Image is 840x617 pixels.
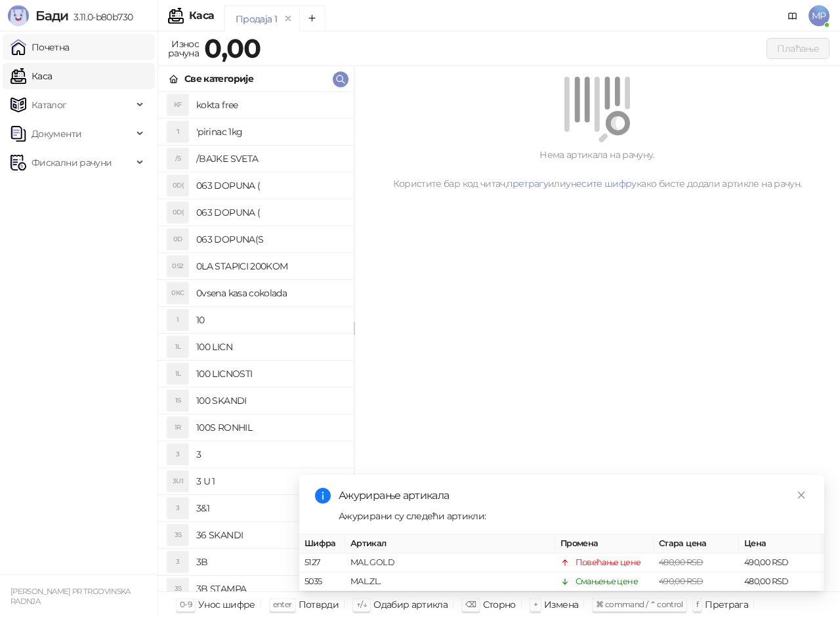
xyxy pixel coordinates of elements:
[555,534,654,553] th: Промена
[10,34,70,60] a: Почетна
[808,5,829,26] span: MP
[167,551,188,572] div: 3
[370,148,824,191] div: Нема артикала на рачуну. Користите бар код читач, или како бисте додали артикле на рачун.
[576,575,638,588] div: Смањење цене
[273,599,292,609] span: enter
[204,32,261,64] strong: 0,00
[794,488,808,502] a: Close
[158,92,354,591] div: grid
[10,63,52,89] a: Каса
[167,309,188,330] div: 1
[373,596,448,613] div: Одабир артикла
[345,534,555,553] th: Артикал
[534,599,537,609] span: +
[31,121,81,147] span: Документи
[167,444,188,465] div: 3
[196,148,343,169] h4: /BAJKE SVETA
[339,509,808,523] div: Ажурирани су следећи артикли:
[196,551,343,572] h4: 3B
[659,557,703,567] span: 480,00 RSD
[196,256,343,277] h4: 0LA STAPICI 200KOM
[31,149,112,176] span: Фискални рачуни
[184,71,253,86] div: Све категорије
[196,525,343,546] h4: 36 SKANDI
[167,525,188,546] div: 3S
[35,8,68,24] span: Бади
[705,596,748,613] div: Претрага
[465,599,476,609] span: ⌫
[167,336,188,357] div: 1L
[196,175,343,196] h4: 063 DOPUNA (
[345,553,555,572] td: MAL GOLD
[8,5,29,26] img: Logo
[196,471,343,492] h4: 3 U 1
[483,596,516,613] div: Сторно
[196,390,343,411] h4: 100 SKANDI
[739,534,824,553] th: Цена
[507,178,548,189] a: претрагу
[167,94,188,115] div: KF
[739,553,824,572] td: 490,00 RSD
[167,471,188,492] div: 3U1
[315,488,331,504] span: info-circle
[236,12,277,26] div: Продаја 1
[339,488,808,504] div: Ажурирање артикала
[566,178,637,189] a: унесите шифру
[196,309,343,330] h4: 10
[196,121,343,142] h4: 'pirinac 1kg
[198,596,255,613] div: Унос шифре
[31,92,67,118] span: Каталог
[68,11,133,23] span: 3.11.0-b80b730
[659,576,703,586] span: 490,00 RSD
[167,148,188,169] div: /S
[196,283,343,304] h4: 0vsena kasa cokolada
[167,202,188,223] div: 0D(
[299,572,345,591] td: 5035
[180,599,192,609] span: 0-9
[345,572,555,591] td: MAL.ZL.
[167,363,188,384] div: 1L
[596,599,683,609] span: ⌘ command / ⌃ control
[189,10,214,21] div: Каса
[196,363,343,384] h4: 100 LICNOSTI
[167,283,188,304] div: 0KC
[797,490,806,500] span: close
[782,5,803,26] a: Документација
[196,94,343,115] h4: kokta free
[739,572,824,591] td: 480,00 RSD
[299,534,345,553] th: Шифра
[280,13,297,24] button: remove
[696,599,698,609] span: f
[299,553,345,572] td: 5127
[167,578,188,599] div: 3S
[167,390,188,411] div: 1S
[654,534,739,553] th: Стара цена
[196,498,343,519] h4: 3&1
[165,35,201,62] div: Износ рачуна
[196,202,343,223] h4: 063 DOPUNA (
[196,578,343,599] h4: 3B STAMPA
[299,596,339,613] div: Потврди
[544,596,578,613] div: Измена
[766,38,829,59] button: Плаћање
[167,498,188,519] div: 3
[167,229,188,250] div: 0D
[167,417,188,438] div: 1R
[10,587,131,606] small: [PERSON_NAME] PR TRGOVINSKA RADNJA
[299,5,325,31] button: Add tab
[167,121,188,142] div: '1
[167,256,188,277] div: 0S2
[196,444,343,465] h4: 3
[167,175,188,196] div: 0D(
[356,599,367,609] span: ↑/↓
[196,417,343,438] h4: 100S RONHIL
[576,556,641,569] div: Повећање цене
[196,229,343,250] h4: 063 DOPUNA(S
[196,336,343,357] h4: 100 LICN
